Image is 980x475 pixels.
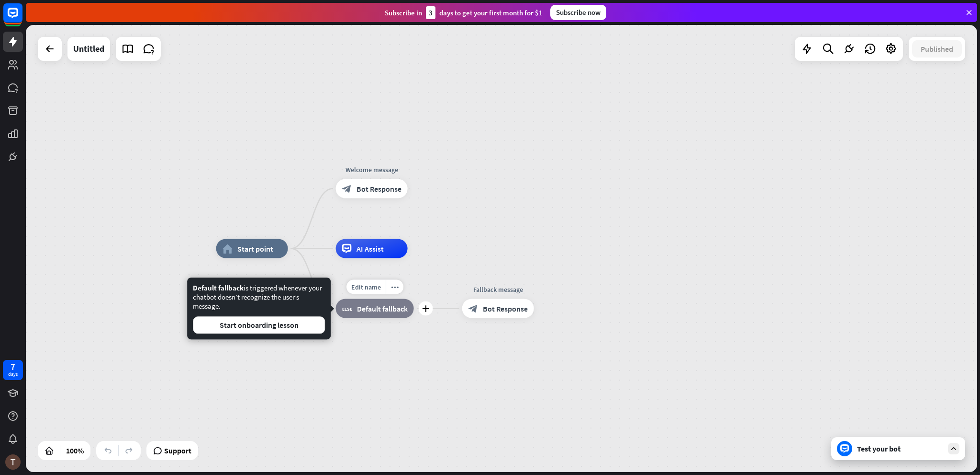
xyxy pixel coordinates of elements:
[223,244,233,254] i: home_2
[193,283,325,334] div: is triggered whenever your chatbot doesn’t recognize the user’s message.
[329,165,415,174] div: Welcome message
[164,443,191,458] span: Support
[193,283,244,292] span: Default fallback
[356,184,401,194] span: Bot Response
[422,305,429,312] i: plus
[912,40,962,58] button: Published
[342,304,352,313] i: block_fallback
[193,316,325,334] button: Start onboarding lesson
[550,5,606,20] div: Subscribe now
[3,360,23,380] a: 7 days
[391,283,399,290] i: more_horiz
[73,37,104,61] div: Untitled
[385,6,543,19] div: Subscribe in days to get your first month for $1
[356,244,384,254] span: AI Assist
[468,304,478,313] i: block_bot_response
[351,283,381,291] span: Edit name
[455,285,541,294] div: Fallback message
[857,444,943,453] div: Test your bot
[8,371,18,378] div: days
[63,443,87,458] div: 100%
[8,4,36,33] button: Open LiveChat chat widget
[237,244,273,254] span: Start point
[342,184,352,194] i: block_bot_response
[357,304,408,313] span: Default fallback
[11,362,15,371] div: 7
[426,6,435,19] div: 3
[483,304,528,313] span: Bot Response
